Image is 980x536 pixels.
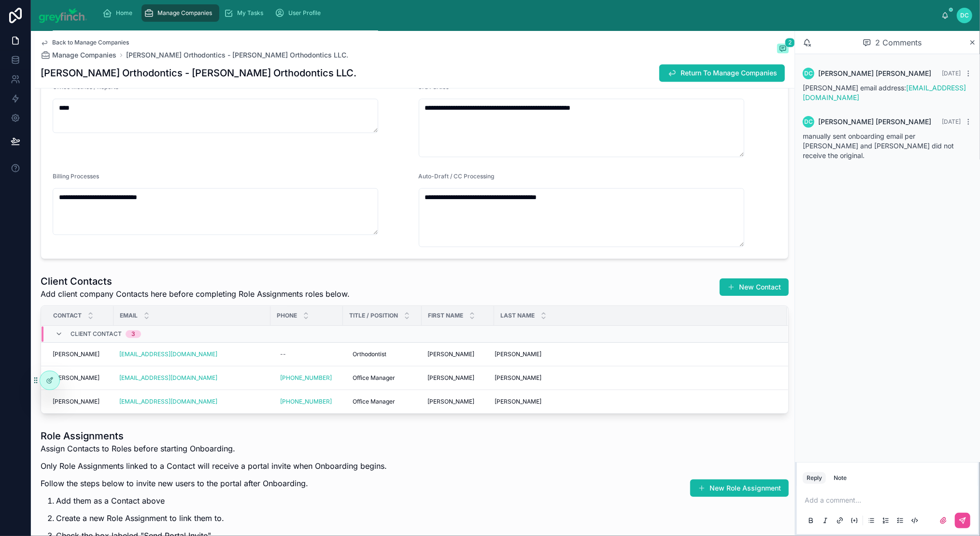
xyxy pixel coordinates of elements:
span: My Tasks [238,9,264,17]
span: Contact [53,312,82,319]
a: [PHONE_NUMBER] [280,374,332,382]
a: [EMAIL_ADDRESS][DOMAIN_NAME] [119,398,265,406]
a: Manage Companies [41,50,116,60]
span: Home [116,9,133,17]
button: New Role Assignment [690,479,789,497]
span: Add client company Contacts here before completing Role Assignments roles below. [41,288,350,300]
span: Billing Processes [53,173,99,180]
span: Orthodontist [353,350,386,358]
span: manually sent onboarding email per [PERSON_NAME] and [PERSON_NAME] did not receive the original. [803,132,954,159]
span: Client Contact [71,330,122,338]
span: [PERSON_NAME] [427,350,474,358]
span: 2 [785,38,795,47]
span: Email [120,312,138,319]
div: 3 [131,330,135,338]
a: [PERSON_NAME] [53,374,108,382]
span: DC [804,118,813,126]
span: Return To Manage Companies [681,68,777,78]
p: Add them as a Contact above [56,495,387,507]
a: [PHONE_NUMBER] [276,394,337,409]
a: Manage Companies [142,4,219,22]
span: [PERSON_NAME] [53,350,99,358]
button: 2 [777,43,789,55]
a: [PERSON_NAME] [495,374,776,382]
button: New Contact [720,278,789,296]
span: Back to Manage Companies [52,39,129,46]
span: Office Manager [353,398,395,406]
a: Office Manager [349,370,416,386]
a: [PERSON_NAME] [53,398,108,406]
a: [PHONE_NUMBER] [276,370,337,386]
p: Follow the steps below to invite new users to the portal after Onboarding. [41,478,387,489]
a: [PERSON_NAME] [427,374,488,382]
div: -- [280,350,286,358]
span: [PERSON_NAME] [495,350,541,358]
span: [PERSON_NAME] [427,398,474,406]
a: [PERSON_NAME] [495,350,776,358]
p: Only Role Assignments linked to a Contact will receive a portal invite when Onboarding begins. [41,460,387,472]
a: [PERSON_NAME] [53,350,108,358]
span: [PERSON_NAME] [53,398,99,406]
a: [PERSON_NAME] [427,398,488,406]
h1: Client Contacts [41,275,350,288]
a: Home [100,4,140,22]
span: [PERSON_NAME] [53,374,99,382]
span: Last Name [500,312,535,319]
span: Manage Companies [52,50,116,60]
button: Return To Manage Companies [659,64,785,82]
a: [EMAIL_ADDRESS][DOMAIN_NAME] [119,350,265,358]
a: Back to Manage Companies [41,39,129,46]
span: User Profile [289,9,321,17]
a: [EMAIL_ADDRESS][DOMAIN_NAME] [119,350,217,358]
a: [EMAIL_ADDRESS][DOMAIN_NAME] [119,374,217,382]
p: Assign Contacts to Roles before starting Onboarding. [41,443,387,454]
span: Title / Position [349,312,398,319]
a: [PERSON_NAME] Orthodontics - [PERSON_NAME] Orthodontics LLC. [126,50,348,60]
span: DC [804,70,813,77]
a: -- [276,347,337,362]
button: Reply [803,472,826,484]
span: Phone [277,312,297,319]
p: Create a new Role Assignment to link them to. [56,512,387,524]
span: [PERSON_NAME] [PERSON_NAME] [818,117,931,127]
a: My Tasks [221,4,270,22]
a: [PERSON_NAME] [427,350,488,358]
a: Orthodontist [349,347,416,362]
span: First Name [428,312,463,319]
span: [PERSON_NAME] email address: [803,84,966,101]
span: [PERSON_NAME] [427,374,474,382]
a: User Profile [272,4,328,22]
a: [EMAIL_ADDRESS][DOMAIN_NAME] [119,398,217,406]
span: [DATE] [942,118,961,125]
span: 2 Comments [875,37,922,48]
span: Office Manager [353,374,395,382]
span: [PERSON_NAME] [PERSON_NAME] [818,69,931,78]
span: [PERSON_NAME] [495,398,541,406]
a: [PHONE_NUMBER] [280,398,332,406]
div: scrollable content [95,2,942,24]
div: Note [834,474,847,482]
h1: Role Assignments [41,429,387,443]
img: App logo [39,8,87,23]
a: [PERSON_NAME] [495,398,776,406]
a: [EMAIL_ADDRESS][DOMAIN_NAME] [119,374,265,382]
span: Manage Companies [158,9,213,17]
button: Note [830,472,851,484]
a: Office Manager [349,394,416,409]
span: [DATE] [942,70,961,77]
h1: [PERSON_NAME] Orthodontics - [PERSON_NAME] Orthodontics LLC. [41,66,356,80]
span: DC [960,12,969,19]
span: Auto-Draft / CC Processing [419,173,495,180]
span: [PERSON_NAME] [495,374,541,382]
